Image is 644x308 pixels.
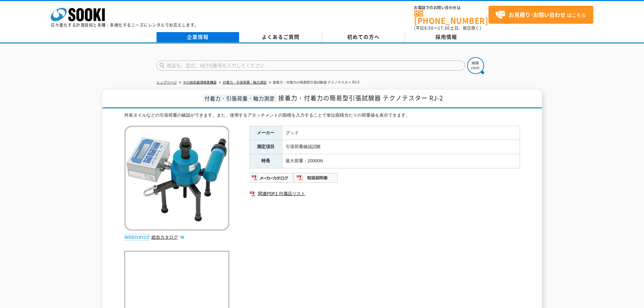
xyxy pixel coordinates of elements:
[157,32,239,42] a: 企業情報
[151,235,185,240] a: 総合カタログ
[424,25,434,31] span: 8:50
[414,25,481,31] span: (平日 ～ 土日、祝日除く)
[203,94,277,102] span: 付着力・引張荷重・軸力測定
[282,140,520,154] td: 引張荷重確認試験
[467,57,484,74] img: btn_search.png
[223,80,267,84] a: 付着力・引張荷重・軸力測定
[405,32,488,42] a: 採用情報
[282,154,520,168] td: 最大荷重：20000N
[294,172,338,183] img: 取扱説明書
[268,79,360,86] li: 接着力・付着力の簡易型引張試験器 テクノテスター RJ-2
[414,6,488,10] span: お電話でのお問い合わせは
[414,10,488,24] a: [PHONE_NUMBER]
[124,126,229,231] img: 接着力・付着力の簡易型引張試験器 テクノテスター RJ-2
[183,80,217,84] a: その他非破壊検査機器
[322,32,405,42] a: 初めての方へ
[249,172,294,183] img: メーカーカタログ
[239,32,322,42] a: よくあるご質問
[249,140,282,154] th: 測定項目
[294,177,338,182] a: 取扱説明書
[249,177,294,182] a: メーカーカタログ
[249,126,282,140] th: メーカー
[495,10,586,20] span: はこちら
[249,154,282,168] th: 特長
[278,93,443,102] span: 接着力・付着力の簡易型引張試験器 テクノテスター RJ-2
[488,6,593,24] a: お見積り･お問い合わせはこちら
[124,234,150,241] img: webカタログ
[249,189,520,198] a: 関連PDF1 付属品リスト
[509,10,566,19] strong: お見積り･お問い合わせ
[51,23,199,27] p: 日々進化する計測技術と多種・多様化するニーズにレンタルでお応えします。
[282,126,520,140] td: グッド
[347,33,380,41] span: 初めての方へ
[157,80,177,84] a: トップページ
[157,61,465,71] input: 商品名、型式、NETIS番号を入力してください
[438,25,450,31] span: 17:30
[124,112,520,119] div: 外装タイルなどの引張荷重の確認ができます。また、使用するアタッチメントの面積を入力することで単位面積当たりの荷重値を表示できます。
